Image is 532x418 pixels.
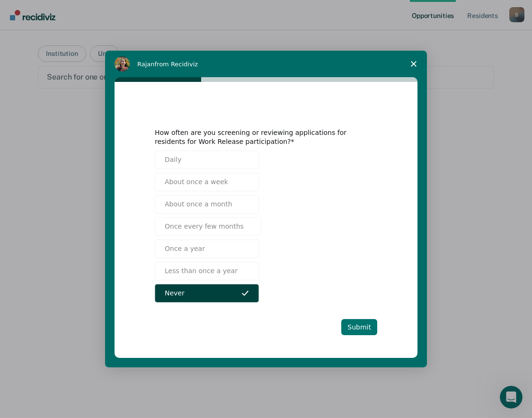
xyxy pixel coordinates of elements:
span: About once a week [165,177,228,187]
button: Once every few months [155,217,261,236]
span: Never [165,288,185,298]
span: About once a month [165,199,232,209]
span: Once every few months [165,222,244,231]
button: Daily [155,151,259,169]
button: Once a year [155,240,259,258]
button: Submit [341,319,377,335]
span: Daily [165,155,181,165]
button: About once a week [155,173,259,191]
span: from Recidiviz [155,61,198,68]
img: Profile image for Rajan [115,56,130,71]
span: Less than once a year [165,266,238,276]
span: Rajan [137,61,155,68]
span: Close survey [400,51,427,77]
button: About once a month [155,195,259,213]
button: Never [155,284,259,302]
button: Less than once a year [155,262,259,280]
span: Once a year [165,244,205,254]
div: How often are you screening or reviewing applications for residents for Work Release participation? [155,128,363,145]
